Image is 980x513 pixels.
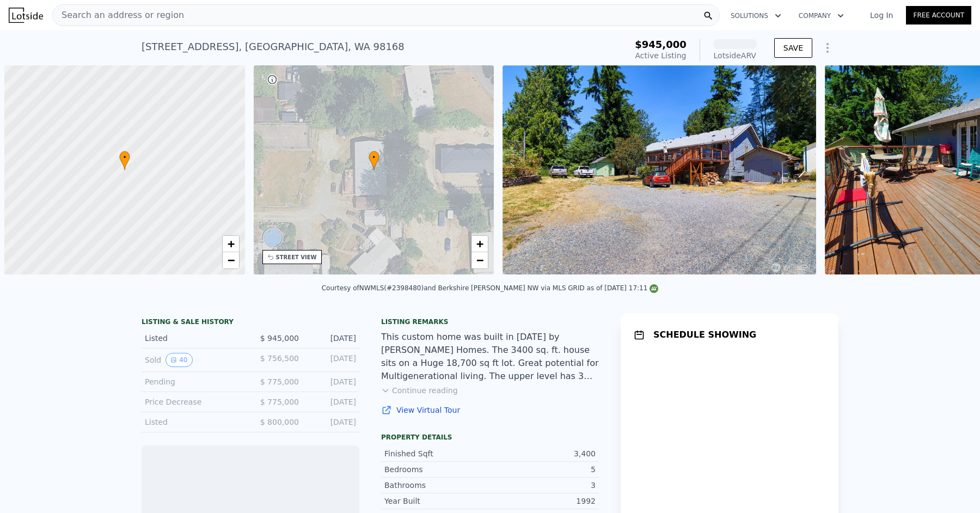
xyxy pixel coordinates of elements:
[384,480,490,491] div: Bathrooms
[490,448,596,459] div: 3,400
[142,39,405,54] div: [STREET_ADDRESS] , [GEOGRAPHIC_DATA] , WA 98168
[260,334,299,343] span: $ 945,000
[476,237,483,251] span: +
[857,10,906,21] a: Log In
[260,418,299,426] span: $ 800,000
[381,317,599,326] div: Listing remarks
[369,152,379,162] span: •
[308,353,356,367] div: [DATE]
[713,50,757,61] div: Lotside ARV
[381,405,599,416] a: View Virtual Tour
[774,38,812,58] button: SAVE
[384,464,490,475] div: Bedrooms
[369,151,379,170] div: •
[906,6,971,25] a: Free Account
[653,328,756,341] h1: SCHEDULE SHOWING
[53,9,184,22] span: Search an address or region
[503,65,816,274] img: Sale: 167033714 Parcel: 97201029
[260,398,299,406] span: $ 775,000
[817,37,838,59] button: Show Options
[308,417,356,427] div: [DATE]
[635,39,687,50] span: $945,000
[145,353,242,367] div: Sold
[384,448,490,459] div: Finished Sqft
[145,417,242,427] div: Listed
[166,353,192,367] button: View historical data
[381,331,599,383] div: This custom home was built in [DATE] by [PERSON_NAME] Homes. The 3400 sq. ft. house sits on a Hug...
[260,377,299,386] span: $ 775,000
[490,480,596,491] div: 3
[381,385,458,396] button: Continue reading
[790,6,853,26] button: Company
[650,284,658,293] img: NWMLS Logo
[119,152,130,162] span: •
[490,464,596,475] div: 5
[308,376,356,387] div: [DATE]
[223,236,239,252] a: Zoom in
[142,317,359,328] div: LISTING & SALE HISTORY
[223,252,239,268] a: Zoom out
[722,6,790,26] button: Solutions
[145,376,242,387] div: Pending
[381,433,599,442] div: Property details
[227,237,234,251] span: +
[471,252,488,268] a: Zoom out
[145,396,242,407] div: Price Decrease
[490,496,596,506] div: 1992
[9,8,43,23] img: Lotside
[145,333,242,344] div: Listed
[308,333,356,344] div: [DATE]
[119,151,130,170] div: •
[476,253,483,267] span: −
[635,51,687,60] span: Active Listing
[227,253,234,267] span: −
[471,236,488,252] a: Zoom in
[322,284,659,292] div: Courtesy of NWMLS (#2398480) and Berkshire [PERSON_NAME] NW via MLS GRID as of [DATE] 17:11
[260,354,299,363] span: $ 756,500
[308,396,356,407] div: [DATE]
[276,253,317,261] div: STREET VIEW
[384,496,490,506] div: Year Built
